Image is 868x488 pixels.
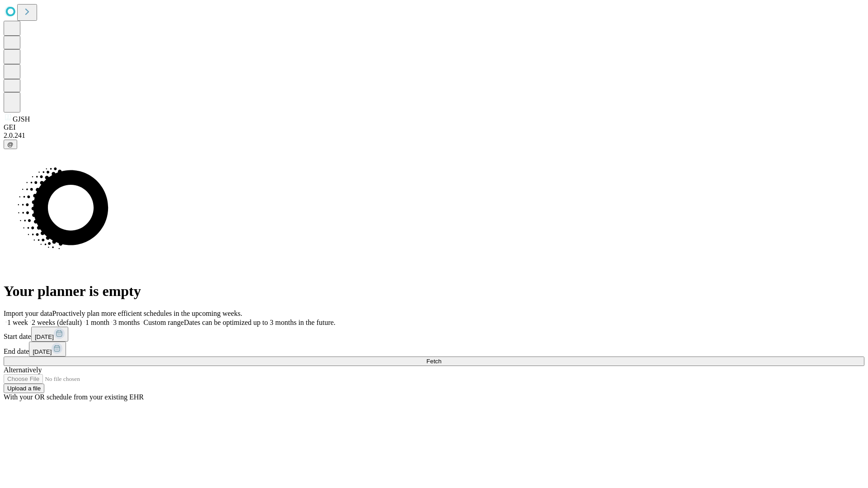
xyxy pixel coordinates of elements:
button: @ [4,140,17,149]
span: Import your data [4,310,52,317]
button: [DATE] [31,327,68,342]
button: Upload a file [4,384,44,393]
div: Start date [4,327,864,342]
span: Dates can be optimized up to 3 months in the future. [184,319,335,326]
span: Fetch [426,358,441,365]
span: 1 month [85,319,109,326]
span: 1 week [7,319,28,326]
div: End date [4,342,864,357]
span: Alternatively [4,366,42,374]
span: [DATE] [33,348,52,355]
h1: Your planner is empty [4,283,864,300]
button: [DATE] [29,342,66,357]
span: Proactively plan more efficient schedules in the upcoming weeks. [52,310,242,317]
div: GEI [4,123,864,131]
span: With your OR schedule from your existing EHR [4,393,144,401]
div: 2.0.241 [4,131,864,140]
span: GJSH [13,115,30,123]
span: 3 months [113,319,140,326]
span: [DATE] [35,333,54,340]
span: 2 weeks (default) [32,319,82,326]
button: Fetch [4,357,864,366]
span: Custom range [143,319,184,326]
span: @ [7,141,14,148]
